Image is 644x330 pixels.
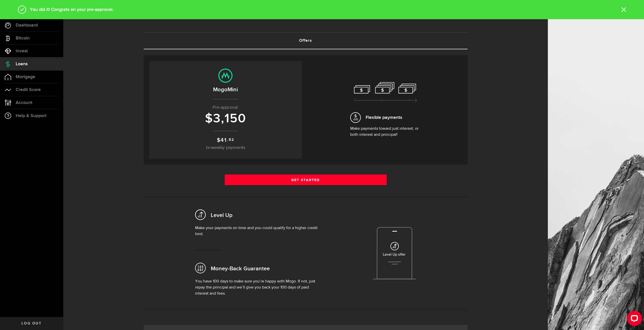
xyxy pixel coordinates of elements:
[366,114,402,121] span: Flexible payments
[220,137,227,144] span: 41
[16,114,47,118] span: Help & Support
[206,145,245,150] span: bi-weekly payments
[154,104,297,111] p: Pre-approval:
[144,33,468,49] a: Offers
[195,225,321,237] p: Make your payments on time and you could qualify for a higher credit limit.
[211,265,270,273] h2: Money-Back Guarantee
[16,87,41,92] span: Credit Score
[213,111,246,126] span: 3,150
[16,49,28,53] span: Invest
[205,111,213,126] span: $
[16,36,30,40] span: Bitcoin
[217,137,221,144] span: $
[154,85,297,94] h2: MogoMini
[350,126,421,138] p: Make payments toward just interest, or both interest and principal!
[225,174,387,185] a: Get Started
[22,322,41,325] span: Log out
[227,137,234,143] sup: .52
[16,75,35,79] span: Mortgage
[623,309,644,330] iframe: LiveChat chat widget
[16,62,28,66] span: Loans
[16,100,32,105] span: Account
[211,212,233,219] h2: Level Up
[144,32,468,49] ul: Tabs Navigation
[26,6,621,13] div: You did it! Congrats on your pre-approval.
[195,278,321,297] p: You have 100 days to make sure you’re happy with Mogo. If not, just repay the principal and we’ll...
[16,23,38,28] span: Dashboard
